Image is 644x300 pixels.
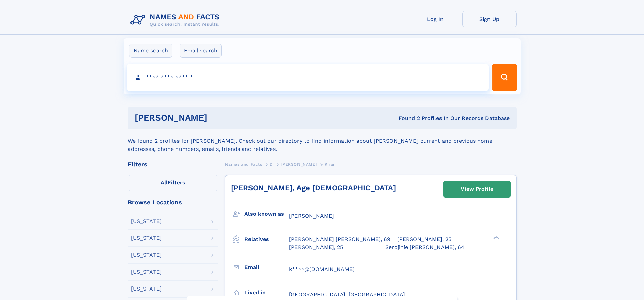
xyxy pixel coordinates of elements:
[289,244,343,251] a: [PERSON_NAME], 25
[244,287,289,298] h3: Lived in
[492,236,500,240] div: ❯
[180,44,222,58] label: Email search
[131,235,162,241] div: [US_STATE]
[244,261,289,273] h3: Email
[129,44,172,58] label: Name search
[289,236,390,243] a: [PERSON_NAME] [PERSON_NAME], 69
[281,160,317,168] a: [PERSON_NAME]
[492,64,517,91] button: Search Button
[397,236,451,243] a: [PERSON_NAME], 25
[128,199,218,205] div: Browse Locations
[462,11,517,27] a: Sign Up
[128,175,218,191] label: Filters
[244,208,289,220] h3: Also known as
[225,160,262,168] a: Names and Facts
[289,213,334,219] span: [PERSON_NAME]
[131,252,162,258] div: [US_STATE]
[231,184,396,192] a: [PERSON_NAME], Age [DEMOGRAPHIC_DATA]
[244,234,289,245] h3: Relatives
[128,129,517,153] div: We found 2 profiles for [PERSON_NAME]. Check out our directory to find information about [PERSON_...
[281,162,317,167] span: [PERSON_NAME]
[461,181,493,197] div: View Profile
[270,160,273,168] a: D
[444,181,510,197] a: View Profile
[131,269,162,275] div: [US_STATE]
[128,161,218,167] div: Filters
[127,64,489,91] input: search input
[131,218,162,224] div: [US_STATE]
[408,11,462,27] a: Log In
[161,179,168,186] span: All
[128,11,225,29] img: Logo Names and Facts
[131,286,162,292] div: [US_STATE]
[289,291,405,298] span: [GEOGRAPHIC_DATA], [GEOGRAPHIC_DATA]
[270,162,273,167] span: D
[325,162,336,167] span: Kiran
[303,115,510,122] div: Found 2 Profiles In Our Records Database
[385,244,464,251] a: Serojinie [PERSON_NAME], 64
[135,114,303,122] h1: [PERSON_NAME]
